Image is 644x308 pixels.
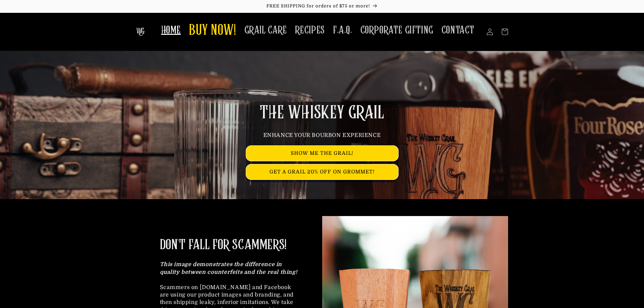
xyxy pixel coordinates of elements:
[189,22,236,40] span: BUY NOW!
[263,132,381,138] span: ENHANCE YOUR BOURBON EXPERIENCE
[291,20,329,41] a: RECIPES
[360,24,433,37] span: CORPORATE GIFTING
[295,24,325,37] span: RECIPES
[160,236,287,254] h2: DON'T FALL FOR SCAMMERS!
[246,164,398,180] a: GET A GRAIL 20% OFF ON GROMMET!
[329,20,356,41] a: F.A.Q.
[356,20,437,41] a: CORPORATE GIFTING
[160,261,297,275] strong: This image demonstrates the difference in quality between counterfeits and the real thing!
[240,20,291,41] a: GRAIL CARE
[7,3,637,9] p: FREE SHIPPING for orders of $75 or more!
[246,146,398,161] a: SHOW ME THE GRAIL!
[161,24,181,37] span: HOME
[333,24,352,37] span: F.A.Q.
[260,104,384,122] span: THE WHISKEY GRAIL
[437,20,479,41] a: CONTACT
[136,28,145,36] img: The Whiskey Grail
[157,20,185,41] a: HOME
[244,24,287,37] span: GRAIL CARE
[442,24,475,37] span: CONTACT
[185,18,240,44] a: BUY NOW!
